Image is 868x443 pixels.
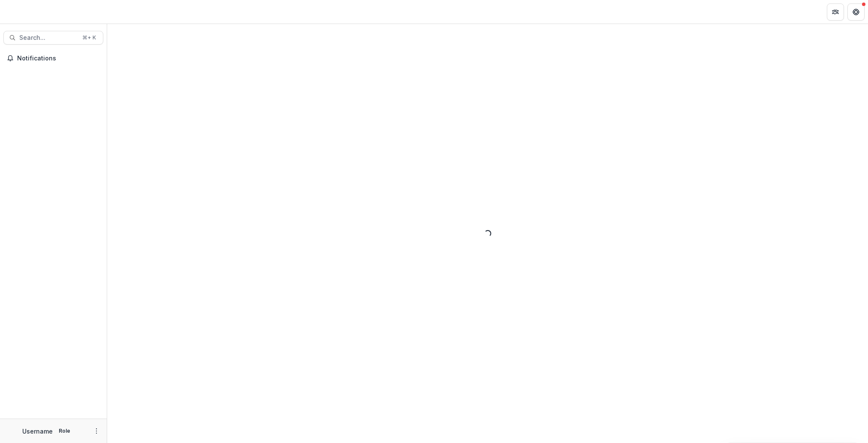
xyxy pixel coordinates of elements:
button: Notifications [3,51,103,65]
button: Partners [827,3,844,21]
button: Get Help [847,3,865,21]
span: Notifications [17,55,100,62]
span: Search... [19,34,77,42]
button: More [91,426,102,436]
p: Username [22,427,53,436]
p: Role [56,427,73,435]
div: ⌘ + K [81,33,98,42]
button: Search... [3,31,103,45]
